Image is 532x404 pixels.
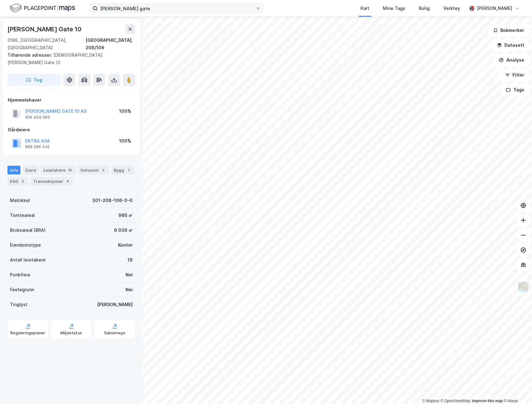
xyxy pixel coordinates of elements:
a: OpenStreetMap [441,399,471,403]
div: 19 [127,256,133,264]
div: Nei [126,271,133,279]
div: Leietakere [41,166,76,174]
div: Nei [126,286,133,293]
div: 926 403 583 [25,115,50,120]
div: Reguleringsplaner [10,331,45,336]
div: Kontor [118,241,133,249]
div: Saksinnsyn [104,331,126,336]
div: [GEOGRAPHIC_DATA], 208/106 [86,37,135,51]
div: Hjemmelshaver [8,96,135,104]
div: Gårdeiere [8,126,135,134]
div: Bygg [111,166,134,174]
div: Miljøstatus [60,331,82,336]
div: Tinglyst [10,301,28,308]
div: 19 [67,167,73,173]
button: Datasett [492,39,530,51]
div: Bruksareal (BRA) [10,226,46,234]
input: Søk på adresse, matrikkel, gårdeiere, leietakere eller personer [98,4,256,13]
div: 100% [119,137,131,145]
div: Tomteareal [10,212,35,219]
button: Analyse [494,54,530,66]
div: Festegrunn [10,286,34,293]
div: 2 [100,167,106,173]
div: Punktleie [10,271,30,279]
div: Datasett [78,166,109,174]
div: Transaksjoner [31,177,73,186]
div: 301-208-106-0-0 [92,197,133,204]
div: 100% [119,108,131,115]
div: 2 [20,178,26,184]
button: Tag [7,74,61,86]
div: Bolig [419,5,430,12]
div: [PERSON_NAME] [97,301,133,308]
iframe: Chat Widget [501,374,532,404]
div: [PERSON_NAME] [477,5,512,12]
div: Eiere [23,166,38,174]
span: Tilhørende adresser: [7,52,53,58]
div: 6 039 ㎡ [114,226,133,234]
div: 4 [64,178,71,184]
button: Bokmerker [488,24,530,37]
div: 0186, [GEOGRAPHIC_DATA], [GEOGRAPHIC_DATA] [7,37,86,51]
button: Filter [500,69,530,81]
div: 1 [126,167,132,173]
div: Kontrollprogram for chat [501,374,532,404]
div: Verktøy [443,5,460,12]
div: Mine Tags [383,5,405,12]
div: 999 296 432 [25,144,50,149]
img: Z [517,281,529,293]
img: logo.f888ab2527a4732fd821a326f86c7f29.svg [10,3,75,14]
div: Antall leietakere [10,256,46,264]
div: [DEMOGRAPHIC_DATA][PERSON_NAME] Gate 12 [7,51,130,66]
div: ESG [7,177,28,186]
div: [PERSON_NAME] Gate 10 [7,24,83,34]
a: Improve this map [472,399,503,403]
button: Tags [501,84,530,96]
div: Kart [361,5,369,12]
div: Eiendomstype [10,241,41,249]
div: 995 ㎡ [118,212,133,219]
div: Info [7,166,20,174]
a: Mapbox [422,399,439,403]
div: Matrikkel [10,197,30,204]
